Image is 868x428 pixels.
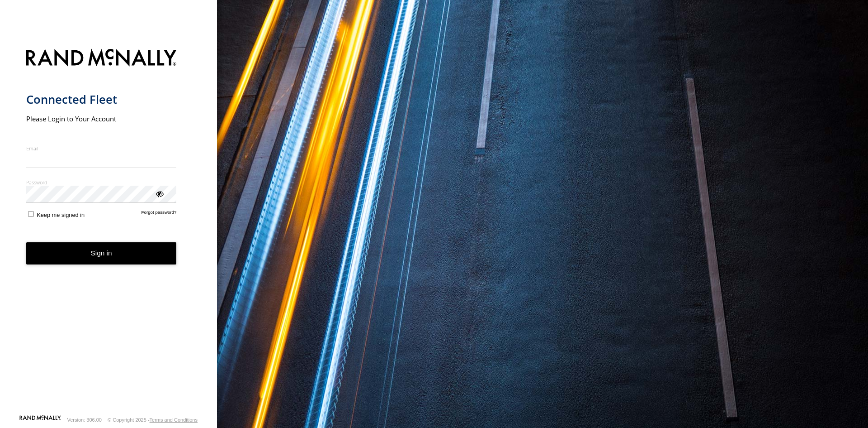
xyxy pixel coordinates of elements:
button: Sign in [26,242,177,264]
span: Keep me signed in [37,212,85,218]
div: ViewPassword [155,189,164,198]
label: Password [26,179,177,186]
a: Forgot password? [142,210,177,218]
input: Keep me signed in [28,211,34,217]
div: Version: 306.00 [67,417,102,423]
a: Visit our Website [19,415,61,424]
h2: Please Login to Your Account [26,114,177,123]
a: Terms and Conditions [150,417,198,423]
img: Rand McNally [26,47,177,70]
form: main [26,43,191,414]
h1: Connected Fleet [26,92,177,107]
label: Email [26,145,177,152]
div: © Copyright 2025 - [108,417,198,423]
